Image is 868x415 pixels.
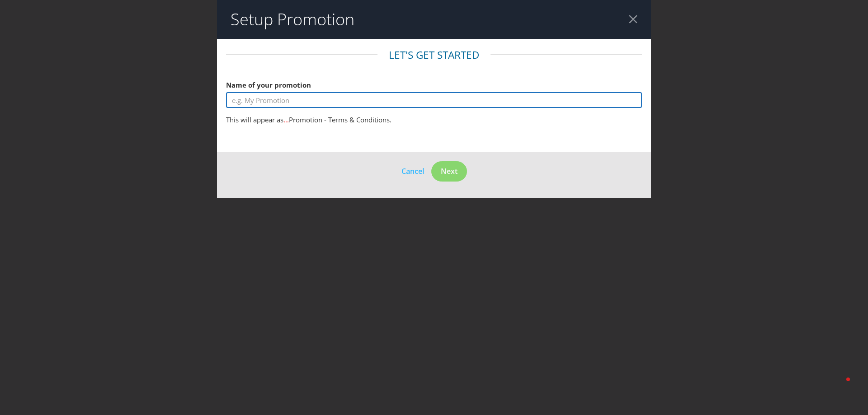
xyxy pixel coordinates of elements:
[226,92,642,108] input: e.g. My Promotion
[283,115,289,124] span: ...
[231,10,354,28] h2: Setup Promotion
[828,375,850,397] iframe: Intercom live chat
[401,166,424,176] span: Cancel
[441,166,458,176] span: Next
[431,161,467,182] button: Next
[289,115,392,124] span: Promotion - Terms & Conditions.
[401,165,425,177] button: Cancel
[226,80,311,89] span: Name of your promotion
[226,115,283,124] span: This will appear as
[377,48,491,62] legend: Let's get started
